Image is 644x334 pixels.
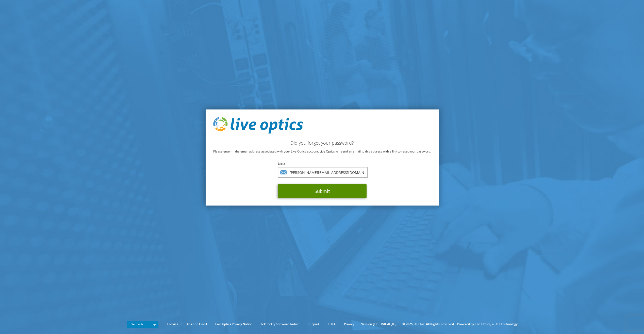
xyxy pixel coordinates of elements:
label: Email [278,161,367,166]
a: Telemetry Software Notice [257,321,303,327]
a: Live Optics Privacy Notice [211,321,256,327]
p: Please enter in the email address associated with your Live Optics account. Live Optics will send... [213,149,431,154]
h2: Did you forget your password? [213,140,431,146]
li: Version [TECHNICAL_ID] [359,321,399,327]
button: Submit [278,184,367,198]
a: Privacy [340,321,358,327]
a: Cookies [163,321,182,327]
li: Powered by Live Optics, a Dell Technology [457,321,518,327]
img: live_optics_svg.svg [213,117,303,134]
li: © 2025 Dell Inc. All Rights Reserved [400,321,456,327]
a: Support [304,321,323,327]
a: Ads and Email [183,321,211,327]
a: EULA [324,321,339,327]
